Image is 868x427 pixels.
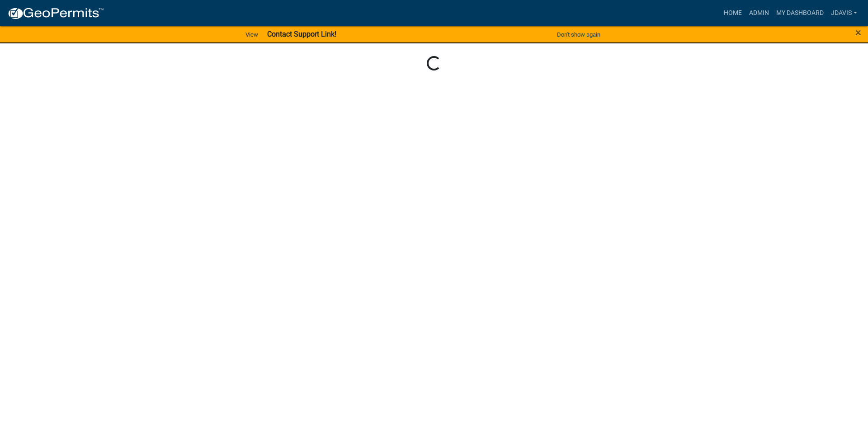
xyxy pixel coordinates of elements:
button: Close [855,27,861,38]
a: View [242,27,262,42]
button: Don't show again [553,27,604,42]
a: jdavis [827,5,861,22]
a: My Dashboard [773,5,827,22]
span: × [855,26,861,39]
a: Admin [745,5,773,22]
a: Home [720,5,745,22]
strong: Contact Support Link! [267,30,336,38]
